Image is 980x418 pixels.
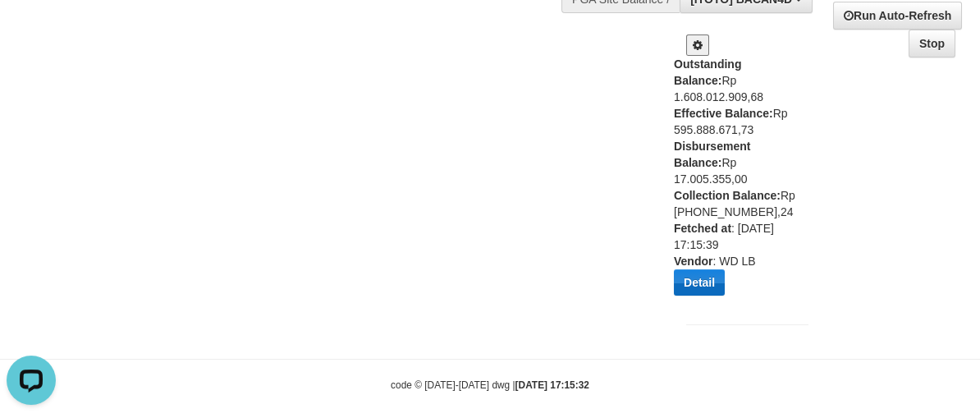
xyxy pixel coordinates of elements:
[674,140,750,169] b: Disbursement Balance:
[833,2,962,30] a: Run Auto-Refresh
[909,30,955,57] a: Stop
[391,379,589,391] small: code © [DATE]-[DATE] dwg |
[674,269,725,296] button: Detail
[674,255,712,268] b: Vendor
[674,107,773,120] b: Effective Balance:
[515,379,589,391] strong: [DATE] 17:15:32
[674,222,731,235] b: Fetched at
[674,56,796,308] div: Rp 1.608.012.909,68 Rp 595.888.671,73 Rp 17.005.355,00 Rp [PHONE_NUMBER],24 : [DATE] 17:15:39 : W...
[674,57,741,87] b: Outstanding Balance:
[674,189,781,202] b: Collection Balance:
[7,7,56,56] button: Open LiveChat chat widget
